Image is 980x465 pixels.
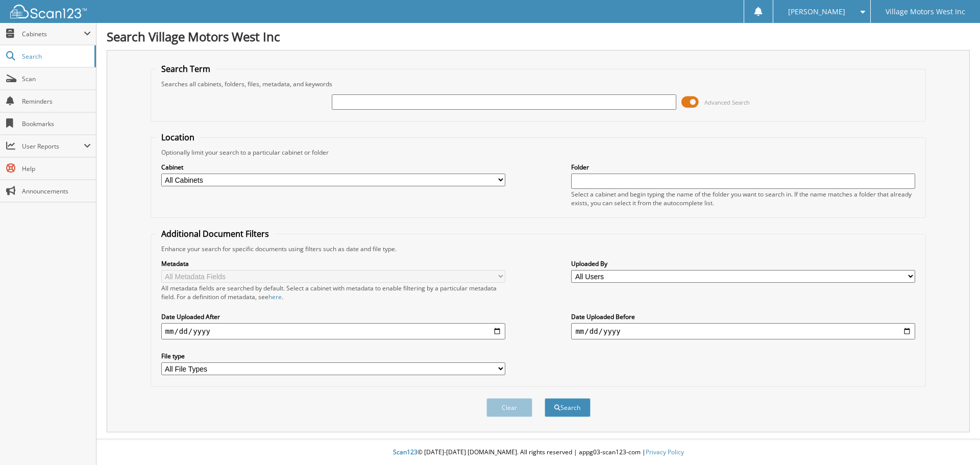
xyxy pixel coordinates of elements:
span: Announcements [22,187,91,195]
span: Cabinets [22,30,84,38]
div: Enhance your search for specific documents using filters such as date and file type. [156,244,921,253]
div: Searches all cabinets, folders, files, metadata, and keywords [156,80,921,88]
span: Scan123 [393,448,418,456]
input: start [161,323,505,339]
label: Folder [571,163,915,172]
h1: Search Village Motors West Inc [107,28,970,45]
span: [PERSON_NAME] [788,9,845,15]
label: Date Uploaded Before [571,312,915,321]
a: Privacy Policy [646,448,684,456]
div: © [DATE]-[DATE] [DOMAIN_NAME]. All rights reserved | appg03-scan123-com | [96,440,980,465]
span: Bookmarks [22,119,91,128]
a: here [268,292,282,301]
legend: Additional Document Filters [156,228,274,239]
input: end [571,323,915,339]
img: scan123-logo-white.svg [10,5,87,18]
label: Date Uploaded After [161,312,505,321]
span: Scan [22,75,91,83]
span: User Reports [22,142,84,151]
span: Search [22,52,89,61]
label: Uploaded By [571,259,915,268]
div: All metadata fields are searched by default. Select a cabinet with metadata to enable filtering b... [161,284,505,301]
div: Select a cabinet and begin typing the name of the folder you want to search in. If the name match... [571,190,915,207]
span: Reminders [22,97,91,106]
label: Cabinet [161,163,505,172]
span: Help [22,164,91,173]
button: Search [545,398,591,417]
div: Optionally limit your search to a particular cabinet or folder [156,148,921,157]
span: Advanced Search [704,99,750,106]
button: Clear [486,398,532,417]
legend: Search Term [156,63,215,75]
label: File type [161,352,505,360]
span: Village Motors West Inc [886,9,965,15]
legend: Location [156,132,200,143]
label: Metadata [161,259,505,268]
